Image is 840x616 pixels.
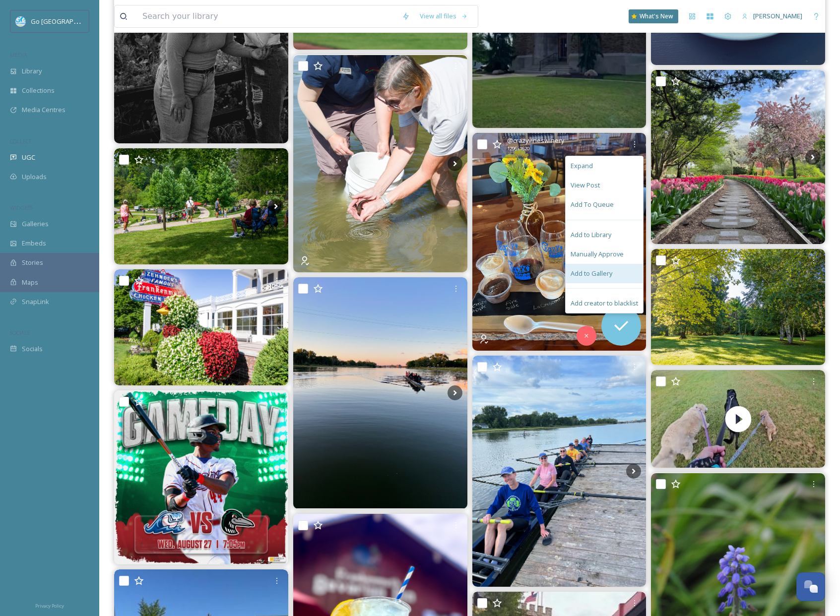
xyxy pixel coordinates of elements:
a: View all files [415,6,473,26]
span: [PERSON_NAME] [753,11,802,20]
span: Library [22,66,42,76]
span: WIDGETS [10,204,33,211]
span: SnapLink [22,297,49,307]
span: @ crazyvineswinery [507,136,564,145]
span: Expand [571,161,593,171]
img: Hey Taylor Swift and Travis Kelce, we heard that Midland, Michigan is a beautiful place to get en... [651,70,825,244]
span: Add to Gallery [571,269,612,278]
span: Add To Queue [571,200,614,209]
button: Open Chat [796,572,825,601]
span: Manually Approve [571,249,624,259]
a: What's New [629,9,678,23]
a: Privacy Policy [35,599,64,611]
span: View Post [571,181,600,190]
span: 1296 x 1620 [507,145,529,152]
span: Media Centres [22,105,65,115]
video: #saginaw #saginawmichigan #midlandmichigan #hemlockmi #ivaroaddogsitting [651,370,825,468]
input: Search your library [137,5,397,27]
span: Privacy Policy [35,603,64,609]
span: Add creator to blacklist [571,299,638,308]
img: 🍨🍷We still have ice cream and wine flights available, stop in and get yours today! [472,133,646,350]
span: UGC [22,153,35,162]
span: Embeds [22,239,46,248]
img: Dow Gardens will be Dow open on Labor Day, Monday September 1, from 9 AM to 8 PM. Veterans receiv... [651,249,825,365]
span: Collections [22,86,55,95]
span: Stories [22,258,43,267]
span: Go [GEOGRAPHIC_DATA] [31,16,104,26]
img: thumbnail [651,370,825,468]
img: the second week of learn to row started off great - everyone was able to get out on the water! ev... [293,277,467,508]
span: MEDIA [10,51,27,59]
img: Today marked the final Lunchtime Concert of the summer in the Amphitheater at Whiting Forest of D... [114,148,288,264]
img: monday was a good night for a row as we hit the water in an 8 and a couple of singles. the evenin... [472,356,646,587]
span: SOCIALS [10,329,30,336]
img: 🌸 Zehnder’s iconic Topiary Chicken is still in full bloom and more stunning than ever! 🌼 Each sum... [114,269,288,385]
img: A huge thank you to the 175 community members and partners that helped release 130 sturgeon into ... [293,55,467,272]
a: [PERSON_NAME] [737,6,807,26]
span: Add to Library [571,230,611,240]
span: COLLECT [10,137,31,145]
span: Uploads [22,172,47,182]
img: GoGreatLogo_MISkies_RegionalTrails%20%281%29.png [16,16,26,26]
span: Galleries [22,219,49,229]
span: Maps [22,278,38,287]
span: Socials [22,344,43,354]
img: Our LAST Paws & Claws night of the season, presented by whiteclaw! 🐾 Bring your four-legged besti... [114,390,288,564]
